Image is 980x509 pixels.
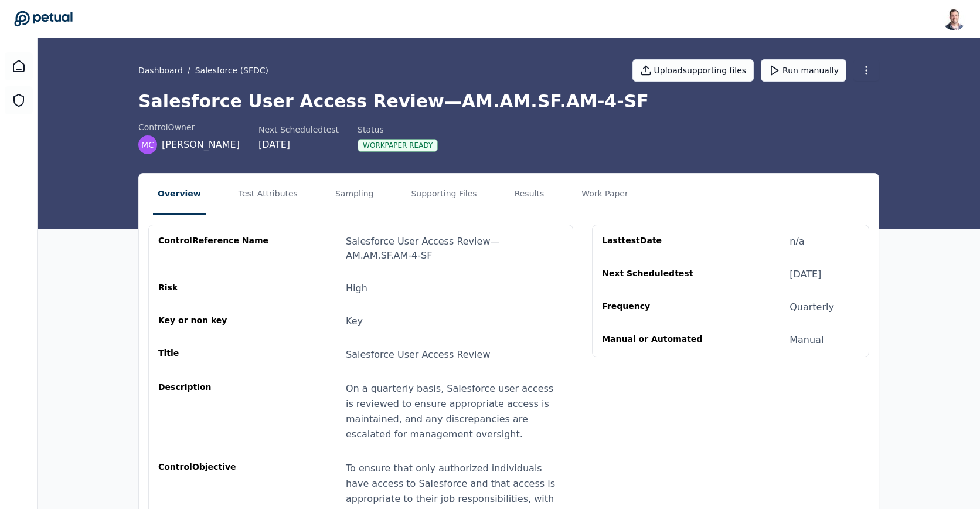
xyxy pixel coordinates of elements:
div: Status [358,124,438,135]
h1: Salesforce User Access Review — AM.AM.SF.AM-4-SF [138,91,879,112]
div: Frequency [602,300,714,314]
button: Sampling [331,174,379,215]
div: Workpaper Ready [358,139,438,152]
div: control Owner [138,121,240,133]
div: [DATE] [790,267,821,281]
div: n/a [790,235,804,249]
button: Test Attributes [234,174,302,215]
nav: Tabs [139,174,879,215]
button: Work Paper [577,174,633,215]
div: Last test Date [602,235,714,249]
button: Uploadsupporting files [632,59,754,82]
div: Manual or Automated [602,333,714,347]
div: [DATE] [258,138,339,152]
div: Title [158,347,271,362]
div: control Reference Name [158,235,271,263]
a: Dashboard [138,65,183,76]
div: Description [158,381,271,442]
div: / [138,65,268,76]
button: Run manually [761,59,846,82]
div: Manual [790,333,824,347]
button: Results [510,174,549,215]
div: High [346,281,367,296]
span: [PERSON_NAME] [162,138,240,152]
div: Next Scheduled test [602,267,714,281]
div: Salesforce User Access Review — AM.AM.SF.AM-4-SF [346,235,563,263]
div: Key or non key [158,314,271,328]
div: On a quarterly basis, Salesforce user access is reviewed to ensure appropriate access is maintain... [346,381,563,442]
a: Dashboard [5,52,33,80]
div: Quarterly [790,300,834,314]
button: Supporting Files [406,174,481,215]
span: Salesforce User Access Review [346,349,490,360]
button: Overview [153,174,206,215]
div: Next Scheduled test [258,124,339,135]
img: Snir Kodesh [942,7,966,30]
a: Go to Dashboard [14,11,73,27]
a: SOC [5,86,33,114]
div: Risk [158,281,271,296]
div: Key [346,314,363,328]
span: MC [141,139,154,151]
button: Salesforce (SFDC) [195,65,268,76]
